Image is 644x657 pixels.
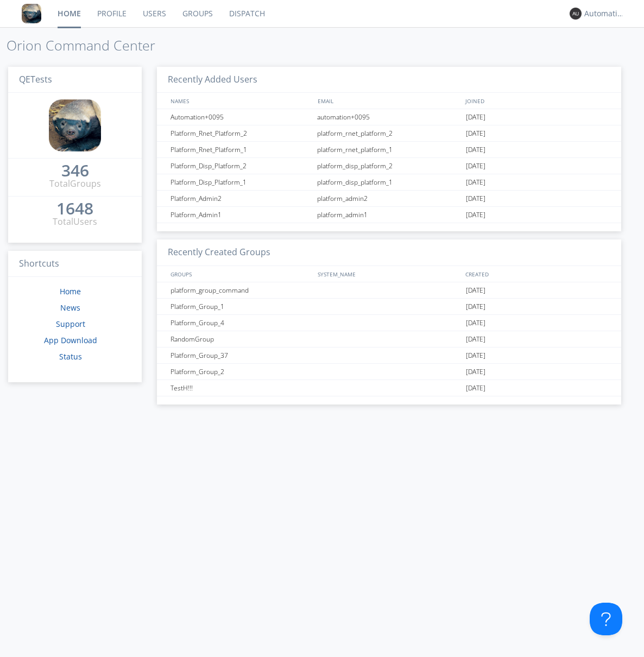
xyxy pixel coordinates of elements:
span: QETests [19,73,52,85]
div: SYSTEM_NAME [315,266,462,282]
span: [DATE] [466,331,485,348]
div: automation+0095 [314,109,463,125]
span: [DATE] [466,125,485,142]
div: Platform_Admin2 [168,191,314,206]
div: platform_disp_platform_2 [314,158,463,174]
a: RandomGroup[DATE] [157,331,621,348]
span: [DATE] [466,364,485,380]
span: [DATE] [466,158,485,174]
span: [DATE] [466,174,485,191]
h3: Recently Created Groups [157,239,621,266]
div: platform_admin1 [314,207,463,223]
a: Platform_Group_37[DATE] [157,348,621,364]
span: [DATE] [466,207,485,223]
img: 8ff700cf5bab4eb8a436322861af2272 [22,4,41,23]
a: Platform_Group_4[DATE] [157,315,621,331]
div: Platform_Admin1 [168,207,314,223]
a: TestH!!![DATE] [157,380,621,396]
div: Platform_Group_37 [168,348,314,363]
div: NAMES [168,93,313,109]
div: platform_rnet_platform_2 [314,125,463,141]
div: platform_disp_platform_1 [314,174,463,190]
a: Platform_Rnet_Platform_1platform_rnet_platform_1[DATE] [157,142,621,158]
a: News [60,302,80,313]
a: 1648 [56,203,93,216]
span: [DATE] [466,380,485,396]
a: Platform_Admin1platform_admin1[DATE] [157,207,621,223]
img: 373638.png [570,8,582,20]
div: TestH!!! [168,380,314,396]
a: Status [59,351,82,362]
img: 8ff700cf5bab4eb8a436322861af2272 [49,99,101,151]
a: Platform_Group_2[DATE] [157,364,621,380]
iframe: Toggle Customer Support [590,603,622,635]
span: [DATE] [466,142,485,158]
div: Total Users [53,216,97,228]
div: platform_rnet_platform_1 [314,142,463,157]
div: Automation+0095 [168,109,314,125]
a: Home [60,286,81,296]
div: Total Groups [49,178,101,190]
div: Platform_Group_1 [168,299,314,314]
div: Platform_Disp_Platform_1 [168,174,314,190]
div: Platform_Rnet_Platform_1 [168,142,314,157]
div: Platform_Rnet_Platform_2 [168,125,314,141]
div: GROUPS [168,266,313,282]
div: platform_group_command [168,282,314,298]
span: [DATE] [466,109,485,125]
div: Platform_Disp_Platform_2 [168,158,314,174]
a: Platform_Rnet_Platform_2platform_rnet_platform_2[DATE] [157,125,621,142]
div: 1648 [56,203,93,214]
a: Platform_Disp_Platform_2platform_disp_platform_2[DATE] [157,158,621,174]
a: App Download [44,335,97,345]
div: Automation+0004 [584,8,625,19]
a: Platform_Group_1[DATE] [157,299,621,315]
span: [DATE] [466,282,485,299]
div: Platform_Group_2 [168,364,314,380]
div: Platform_Group_4 [168,315,314,331]
a: platform_group_command[DATE] [157,282,621,299]
h3: Recently Added Users [157,67,621,93]
a: Support [56,319,85,329]
div: platform_admin2 [314,191,463,206]
span: [DATE] [466,191,485,207]
a: Automation+0095automation+0095[DATE] [157,109,621,125]
div: EMAIL [315,93,462,109]
span: [DATE] [466,348,485,364]
div: 346 [61,165,89,176]
a: 346 [61,165,89,178]
div: JOINED [463,93,611,109]
span: [DATE] [466,299,485,315]
h1: Orion Command Center [7,38,644,53]
a: Platform_Admin2platform_admin2[DATE] [157,191,621,207]
h3: Shortcuts [8,251,142,277]
span: [DATE] [466,315,485,331]
a: Platform_Disp_Platform_1platform_disp_platform_1[DATE] [157,174,621,191]
div: CREATED [463,266,611,282]
div: RandomGroup [168,331,314,347]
